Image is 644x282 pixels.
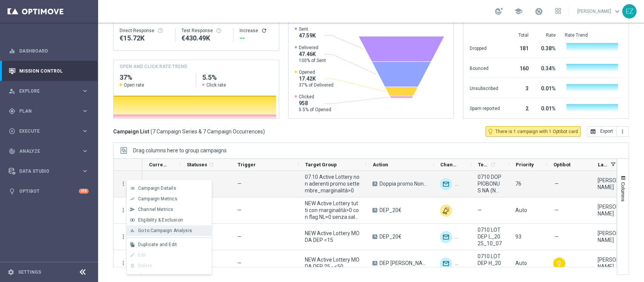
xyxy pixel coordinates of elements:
span: DEP_20€ [380,233,401,240]
span: 0710 DOPPIOBONUS NA (NON ADERENTI)_2025_10_07 [478,174,503,194]
span: Columns [620,182,626,201]
span: Open rate [124,82,144,88]
span: A [372,208,377,212]
div: 3 [509,82,528,94]
span: Duplicate and Edit [138,242,177,247]
i: keyboard_arrow_right [81,127,89,135]
div: Other [455,231,467,243]
div: +10 [79,189,89,194]
i: more_vert [120,260,127,267]
span: 0710 LOT DEP H_2025_10_07 [478,253,503,273]
span: ( [151,128,152,135]
span: — [237,260,241,266]
span: Explore [19,89,81,93]
div: marco Maccarrone [598,230,622,243]
span: Target Group [305,162,337,167]
div: Dashboard [9,41,89,61]
a: Dashboard [19,41,89,61]
div: Total [509,32,528,38]
button: Mission Control [8,68,89,74]
span: Last Modified By [598,162,608,167]
i: keyboard_arrow_right [81,87,89,95]
img: Other [455,178,467,190]
span: Auto [515,207,527,213]
span: NEW Active Lottery MODA DEP 25 - <50 [305,256,360,270]
div: EZ [622,4,636,19]
multiple-options-button: Export to CSV [587,128,629,134]
span: Clicked [299,94,331,100]
h2: 37% [120,73,190,82]
div: person_search Explore keyboard_arrow_right [8,88,89,94]
i: settings [8,269,14,276]
span: NEW Active Lottery tutti con marginalità>0 con flag NL=0 senza saldo [305,200,360,220]
div: Data Studio [9,168,81,175]
span: Delivered [299,45,326,51]
span: 100% of Sent [299,57,326,64]
div: Optimail [440,178,452,190]
div: Optibot [9,181,89,201]
span: 5.5% of Opened [299,107,331,113]
i: keyboard_arrow_right [81,107,89,115]
div: Unsubscribed [469,82,500,94]
span: 37% of Delivered [299,82,334,88]
span: Plan [19,109,81,113]
div: 160 [509,62,528,74]
span: 76 [515,181,521,187]
span: 17.42K [299,75,334,82]
div: 0.01% [537,82,555,94]
span: A [372,261,377,265]
div: Elena Zarbin [598,203,622,217]
div: Data Studio keyboard_arrow_right [8,168,89,174]
span: school [514,7,523,15]
span: DEP fasce up to 25.000 [380,260,427,267]
div: gps_fixed Plan keyboard_arrow_right [8,108,89,114]
div: Test Response [181,28,227,34]
span: Go to Campaign Analysis [138,228,192,233]
span: Sent [299,26,316,32]
div: Optimail [440,257,452,270]
button: equalizer Dashboard [8,48,89,54]
span: 47.59K [299,32,316,39]
button: more_vert [616,126,629,137]
div: Analyze [9,148,81,155]
span: NEW Active Lottery MODA DEP <15 [305,230,360,243]
div: Press SPACE to deselect this row. [114,171,142,197]
div: Direct Response [120,28,169,34]
i: track_changes [9,148,15,155]
div: €430,487 [181,34,227,43]
span: Templates [478,162,489,167]
i: open_in_browser [590,129,596,135]
span: — [555,207,559,214]
button: track_changes Analyze keyboard_arrow_right [8,148,89,154]
span: Channel [440,162,458,167]
div: 2 [509,102,528,114]
span: 93 [515,234,521,240]
div: Other [455,257,467,270]
span: Current Status [149,162,167,167]
a: Mission Control [19,61,89,81]
span: — [237,234,241,240]
a: Settings [18,270,41,274]
span: A [372,181,377,186]
div: 0.38% [537,42,555,54]
div: Dropped [469,42,500,54]
div: 0.34% [537,62,555,74]
button: more_vert [120,180,127,187]
span: Opened [299,69,334,75]
button: more_vert [120,207,127,214]
button: file_copy Duplicate and Edit [127,239,212,250]
span: There is 1 campaign with 1 Optibot card [495,128,578,135]
img: Optimail [440,231,452,243]
i: equalizer [9,48,15,54]
div: Explore [9,88,81,95]
div: Elena Zarbin [598,177,622,191]
span: Action [373,162,388,167]
div: Plan [9,108,81,115]
button: lightbulb Optibot +10 [8,188,89,194]
div: Row Groups [133,147,227,153]
i: keyboard_arrow_right [81,147,89,155]
span: Analyze [19,149,81,153]
span: 958 [299,100,331,107]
